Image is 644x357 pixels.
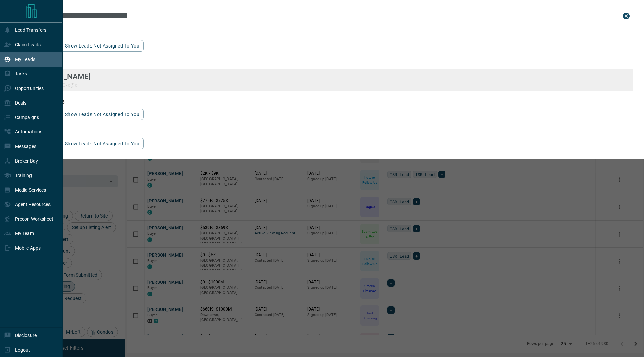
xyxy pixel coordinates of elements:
[61,40,144,52] button: show leads not assigned to you
[26,99,633,105] h3: phone matches
[26,128,633,134] h3: id matches
[61,109,144,120] button: show leads not assigned to you
[26,31,633,36] h3: name matches
[620,9,633,23] button: close search bar
[61,138,144,149] button: show leads not assigned to you
[26,60,633,65] h3: email matches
